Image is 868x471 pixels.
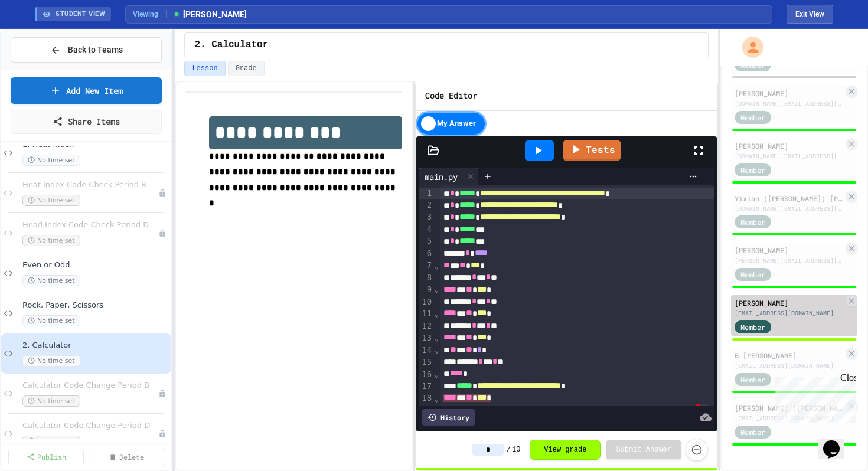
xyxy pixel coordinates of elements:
[22,421,158,431] span: Calculator Code Change Period D
[740,374,765,385] span: Member
[228,61,265,76] button: Grade
[419,199,433,211] div: 2
[133,9,167,19] span: Viewing
[735,256,843,265] div: [PERSON_NAME][EMAIL_ADDRESS][DOMAIN_NAME]
[433,261,439,270] span: Fold line
[787,5,833,24] button: Exit student view
[735,297,843,308] div: [PERSON_NAME]
[5,5,81,75] div: Chat with us now!Close
[419,392,433,405] div: 18
[419,168,478,185] div: main.py
[433,369,439,379] span: Fold line
[740,217,765,227] span: Member
[419,308,433,320] div: 11
[419,224,433,235] div: 4
[194,38,268,52] span: 2. Calculator
[22,275,80,286] span: No time set
[22,315,80,326] span: No time set
[735,309,843,318] div: [EMAIL_ADDRESS][DOMAIN_NAME]
[735,99,843,108] div: [DOMAIN_NAME][EMAIL_ADDRESS][DOMAIN_NAME]
[419,284,433,296] div: 9
[735,414,843,423] div: [EMAIL_ADDRESS][DOMAIN_NAME]
[433,345,439,355] span: Fold line
[22,300,169,310] span: Rock, Paper, Scissors
[22,381,158,391] span: Calculator Code Change Period B
[422,409,475,426] div: History
[89,449,164,465] a: Delete
[740,112,765,123] span: Member
[419,272,433,284] div: 8
[22,180,158,190] span: Heat Index Code Check Period B
[425,89,477,103] h6: Code Editor
[419,260,433,272] div: 7
[770,372,856,423] iframe: chat widget
[172,8,247,21] span: [PERSON_NAME]
[686,439,708,461] button: Force resubmission of student's answer (Admin only)
[606,440,681,459] button: Submit Answer
[11,37,162,63] button: Back to Teams
[735,140,843,151] div: [PERSON_NAME]
[158,430,167,438] div: Unpublished
[419,332,433,344] div: 13
[735,350,843,361] div: B [PERSON_NAME]
[158,390,167,398] div: Unpublished
[740,322,765,332] span: Member
[419,211,433,223] div: 3
[433,284,439,294] span: Fold line
[22,155,80,166] span: No time set
[735,403,843,413] div: [PERSON_NAME] ([PERSON_NAME]) [PERSON_NAME]
[735,204,843,213] div: [DOMAIN_NAME][EMAIL_ADDRESS][DOMAIN_NAME]
[11,109,162,134] a: Share Items
[11,77,162,104] a: Add New Item
[22,341,169,351] span: 2. Calculator
[22,355,80,367] span: No time set
[419,405,433,417] div: 19
[740,427,765,437] span: Member
[22,395,80,407] span: No time set
[8,449,84,465] a: Publish
[419,235,433,247] div: 5
[530,440,601,460] button: View grade
[419,188,433,199] div: 1
[22,235,80,246] span: No time set
[22,195,80,206] span: No time set
[818,424,856,459] iframe: chat widget
[616,445,671,454] span: Submit Answer
[735,245,843,256] div: [PERSON_NAME]
[184,61,225,76] button: Lesson
[22,260,169,270] span: Even or Odd
[740,269,765,280] span: Member
[730,34,766,61] div: My Account
[419,320,433,332] div: 12
[740,165,765,175] span: Member
[56,9,105,19] span: STUDENT VIEW
[419,356,433,368] div: 15
[433,309,439,318] span: Fold line
[158,229,167,237] div: Unpublished
[419,248,433,260] div: 6
[22,220,158,230] span: Head Index Code Check Period D
[433,333,439,342] span: Fold line
[512,445,520,454] span: 10
[563,140,621,161] a: Tests
[419,171,464,183] div: main.py
[419,345,433,356] div: 14
[158,189,167,197] div: Unpublished
[22,436,80,447] span: No time set
[433,394,439,403] span: Fold line
[419,296,433,308] div: 10
[735,152,843,161] div: [DOMAIN_NAME][EMAIL_ADDRESS][DOMAIN_NAME]
[735,361,843,370] div: [EMAIL_ADDRESS][DOMAIN_NAME]
[419,369,433,381] div: 16
[419,381,433,392] div: 17
[507,445,511,454] span: /
[735,88,843,99] div: [PERSON_NAME]
[68,44,123,56] span: Back to Teams
[735,193,843,204] div: Yixian ([PERSON_NAME]) [PERSON_NAME]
